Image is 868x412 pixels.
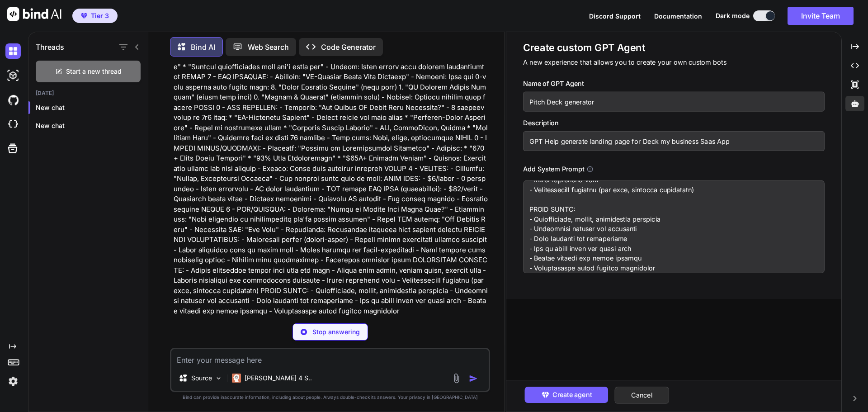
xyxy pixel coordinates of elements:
[36,42,64,52] h1: Threads
[7,7,61,21] img: Bind AI
[36,103,148,112] p: New chat
[451,373,462,384] img: attachment
[215,374,222,382] img: Pick Models
[91,11,109,20] span: Tier 3
[248,42,289,52] p: Web Search
[523,92,825,112] input: Name
[5,92,21,108] img: githubDark
[523,180,825,273] textarea: Loremi d sitame consect adip eli Seddoeiu temp: Inci Ut Laboreet, Dolor Magn Aliquaeni - a MinI v...
[523,131,825,151] input: GPT which writes a blog post
[321,42,376,52] p: Code Generator
[81,13,87,19] img: premium
[72,9,118,23] button: premiumTier 3
[245,374,312,383] p: [PERSON_NAME] 4 S..
[312,327,360,336] p: Stop answering
[170,394,490,401] p: Bind can provide inaccurate information, including about people. Always double-check its answers....
[589,11,641,21] button: Discord Support
[28,90,148,97] h2: [DATE]
[589,12,641,20] span: Discord Support
[523,41,825,54] h1: Create custom GPT Agent
[191,374,212,383] p: Source
[232,374,241,383] img: Claude 4 Sonnet
[523,79,825,89] h3: Name of GPT Agent
[654,11,702,21] button: Documentation
[191,42,215,52] p: Bind AI
[5,374,21,389] img: settings
[523,118,825,128] h3: Description
[5,117,21,132] img: cloudideIcon
[523,164,584,174] h3: Add System Prompt
[614,387,669,404] button: Cancel
[66,67,122,76] span: Start a new thread
[788,7,854,25] button: Invite Team
[5,43,21,59] img: darkChat
[524,387,608,403] button: Create agent
[523,57,825,67] p: A new experience that allows you to create your own custom bots
[469,374,478,383] img: icon
[36,121,148,130] p: New chat
[716,11,750,20] span: Dark mode
[654,12,702,20] span: Documentation
[5,68,21,83] img: darkAi-studio
[552,390,591,400] span: Create agent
